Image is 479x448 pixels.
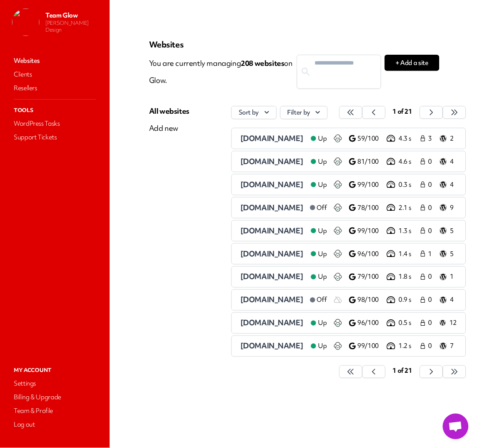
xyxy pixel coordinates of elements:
p: 96/100 [358,319,385,328]
p: 1 [450,273,457,282]
a: 9 [440,203,457,213]
a: Up [304,226,333,236]
span: [DOMAIN_NAME] [240,156,303,166]
a: 0 [419,272,437,282]
div: Add new [149,123,189,133]
p: 4.6 s [399,157,419,166]
a: 4 [440,295,457,305]
a: Up [304,156,333,167]
a: 59/100 4.3 s [349,133,419,144]
a: Billing & Upgrade [12,392,98,404]
a: 12 [440,318,457,328]
a: Team & Profile [12,405,98,417]
p: 99/100 [358,342,385,351]
a: Log out [12,419,98,431]
span: Up [318,157,326,166]
a: Up [304,341,333,351]
a: [DOMAIN_NAME] [240,226,304,236]
p: 99/100 [358,227,385,236]
a: [DOMAIN_NAME] [240,203,303,213]
a: 0 [419,226,437,236]
a: 81/100 4.6 s [349,156,419,167]
p: 4 [450,157,457,166]
a: 3 [419,133,437,144]
a: 5 [440,249,457,259]
a: WordPress Tasks [12,118,98,130]
p: 4.3 s [399,134,419,143]
span: 0 [428,342,435,351]
a: 96/100 1.4 s [349,249,419,259]
span: 1 of 21 [393,367,413,375]
a: 79/100 1.8 s [349,272,419,282]
span: [DOMAIN_NAME] [240,226,303,236]
a: Clients [12,68,98,80]
span: Up [318,134,326,143]
p: 1.4 s [399,250,419,259]
p: 1.3 s [399,227,419,236]
button: + Add a site [385,55,440,71]
span: 0 [428,203,435,212]
a: 0 [419,203,437,213]
a: [DOMAIN_NAME] [240,249,304,259]
p: My Account [12,365,98,376]
a: 1 [419,249,437,259]
span: 0 [428,273,435,282]
a: 0 [419,180,437,190]
p: 99/100 [358,180,385,189]
a: Websites [12,55,98,67]
p: 79/100 [358,273,385,282]
a: [DOMAIN_NAME] [240,133,304,144]
a: 4 [440,180,457,190]
span: Up [318,180,326,189]
a: 2 [440,133,457,144]
span: s [281,58,284,68]
a: [DOMAIN_NAME] [240,295,303,305]
span: Off [317,203,327,212]
a: Open chat [443,414,469,439]
span: Up [318,227,326,236]
a: Up [304,180,333,190]
span: [DOMAIN_NAME] [240,341,303,351]
a: 7 [440,341,457,351]
a: Support Tickets [12,131,98,143]
a: 1 [440,272,457,282]
span: 0 [428,319,435,328]
p: 0.5 s [399,319,419,328]
a: Up [304,133,333,144]
p: 9 [450,203,457,212]
span: [DOMAIN_NAME] [240,249,303,259]
a: [DOMAIN_NAME] [240,156,304,167]
span: Up [318,250,326,259]
a: 0 [419,341,437,351]
a: 5 [440,226,457,236]
a: 4 [440,156,457,167]
a: Up [304,249,333,259]
a: 0 [419,156,437,167]
p: 2 [450,134,457,143]
a: Resellers [12,82,98,94]
span: 1 [428,250,435,259]
span: 0 [428,180,435,189]
a: Off [303,203,334,213]
p: Websites [149,39,440,50]
span: [DOMAIN_NAME] [240,272,303,282]
div: All websites [149,106,189,116]
p: Team Glow [45,11,103,20]
a: [DOMAIN_NAME] [240,180,304,190]
a: 96/100 0.5 s [349,318,419,328]
a: Up [304,272,333,282]
p: 98/100 [358,296,385,305]
a: 98/100 0.9 s [349,295,419,305]
span: 0 [428,227,435,236]
p: 12 [449,319,457,328]
span: [DOMAIN_NAME] [240,318,303,328]
span: Up [318,273,326,282]
button: Sort by [231,106,277,119]
a: 99/100 1.2 s [349,341,419,351]
span: Off [317,296,327,305]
